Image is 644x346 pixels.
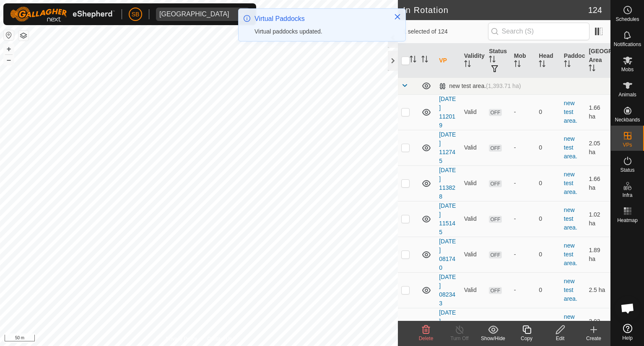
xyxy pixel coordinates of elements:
[4,30,14,40] button: Reset Map
[585,130,610,165] td: 2.05 ha
[10,7,115,22] img: Gallagher Logo
[486,44,511,78] th: Status
[461,308,486,343] td: Valid
[233,8,249,21] div: dropdown trigger
[621,67,634,72] span: Mobs
[514,179,532,188] div: -
[461,130,486,165] td: Valid
[421,57,428,64] p-sorticon: Activate to sort
[489,180,501,187] span: OFF
[439,202,456,235] a: [DATE] 115145
[618,92,636,97] span: Animals
[535,94,561,130] td: 0
[535,130,561,165] td: 0
[615,17,639,22] span: Schedules
[489,109,501,116] span: OFF
[564,207,577,231] a: new test area.
[254,27,385,36] div: Virtual paddocks updated.
[392,11,403,23] button: Close
[615,117,640,122] span: Neckbands
[439,131,456,164] a: [DATE] 112745
[461,272,486,308] td: Valid
[561,44,586,78] th: Paddock
[615,296,640,321] div: Open chat
[535,165,561,201] td: 0
[535,272,561,308] td: 0
[535,201,561,237] td: 0
[476,335,510,342] div: Show/Hide
[564,100,577,124] a: new test area.
[543,335,577,342] div: Edit
[489,145,501,152] span: OFF
[564,313,577,338] a: new test area.
[564,242,577,266] a: new test area.
[436,44,461,78] th: VP
[489,216,501,223] span: OFF
[461,201,486,237] td: Valid
[564,278,577,302] a: new test area.
[419,336,434,341] span: Delete
[461,94,486,130] td: Valid
[585,94,610,130] td: 1.66 ha
[564,135,577,160] a: new test area.
[4,55,14,65] button: –
[166,335,197,343] a: Privacy Policy
[514,143,532,152] div: -
[403,27,488,36] span: 1 selected of 124
[489,251,501,258] span: OFF
[514,286,532,294] div: -
[614,42,641,47] span: Notifications
[577,335,610,342] div: Create
[132,10,140,19] span: SB
[18,31,29,41] button: Map Layers
[489,57,496,64] p-sorticon: Activate to sort
[410,57,416,64] p-sorticon: Activate to sort
[585,272,610,308] td: 2.5 ha
[611,320,644,344] a: Help
[588,4,602,16] span: 124
[535,308,561,343] td: 0
[585,308,610,343] td: 3.03 ha
[617,218,638,223] span: Heatmap
[156,8,233,21] span: Tangihanga station
[439,167,456,200] a: [DATE] 113828
[514,250,532,259] div: -
[589,66,595,72] p-sorticon: Activate to sort
[564,171,577,195] a: new test area.
[461,237,486,272] td: Valid
[254,14,385,24] div: Virtual Paddocks
[207,335,232,343] a: Contact Us
[439,96,456,129] a: [DATE] 112019
[159,11,229,18] div: [GEOGRAPHIC_DATA]
[489,287,501,294] span: OFF
[439,274,456,307] a: [DATE] 082343
[622,193,632,198] span: Infra
[511,44,536,78] th: Mob
[585,165,610,201] td: 1.66 ha
[461,44,486,78] th: Validity
[585,237,610,272] td: 1.89 ha
[443,335,476,342] div: Turn Off
[564,62,571,68] p-sorticon: Activate to sort
[486,83,521,89] span: (1,393.71 ha)
[535,44,561,78] th: Head
[535,237,561,272] td: 0
[461,165,486,201] td: Valid
[439,309,456,342] a: [DATE] 082432
[622,336,633,341] span: Help
[620,168,634,173] span: Status
[514,62,521,68] p-sorticon: Activate to sort
[403,5,588,15] h2: In Rotation
[514,108,532,116] div: -
[439,238,456,271] a: [DATE] 081740
[585,201,610,237] td: 1.02 ha
[510,335,543,342] div: Copy
[488,23,589,40] input: Search (S)
[539,62,545,68] p-sorticon: Activate to sort
[623,142,632,147] span: VPs
[585,44,610,78] th: [GEOGRAPHIC_DATA] Area
[464,62,471,68] p-sorticon: Activate to sort
[514,214,532,223] div: -
[439,83,521,90] div: new test area.
[4,44,14,54] button: +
